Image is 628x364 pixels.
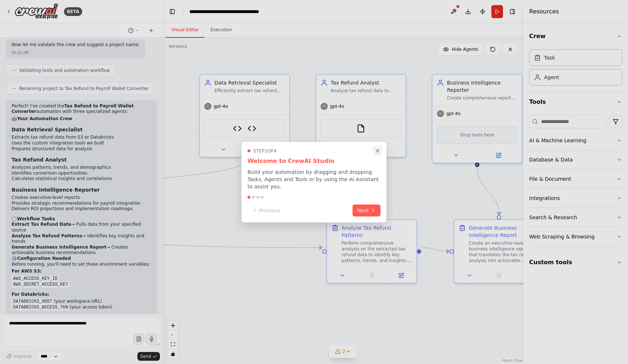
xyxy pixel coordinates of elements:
[247,156,381,165] h3: Welcome to CrewAI Studio
[253,148,277,154] span: Step 1 of 4
[373,146,382,155] button: Close walkthrough
[247,168,381,190] p: Build your automation by dragging and dropping Tasks, Agents and Tools or by using the AI Assista...
[353,204,381,216] button: Next
[247,204,285,216] button: Previous
[167,7,177,17] button: Hide left sidebar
